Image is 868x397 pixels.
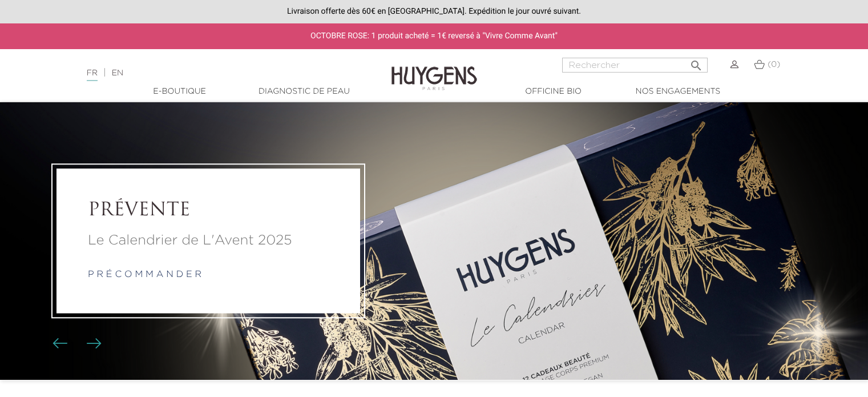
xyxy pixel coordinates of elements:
a: FR [87,69,98,81]
a: EN [112,69,123,77]
a: E-Boutique [123,86,237,98]
a: Nos engagements [621,86,735,98]
i:  [689,55,703,69]
button:  [686,54,706,70]
a: Diagnostic de peau [247,86,361,98]
img: Huygens [391,48,477,92]
a: Le Calendrier de L'Avent 2025 [88,231,329,251]
a: Officine Bio [496,86,611,98]
input: Rechercher [562,58,708,73]
div: | [81,66,353,80]
a: PRÉVENTE [88,200,329,222]
div: Boutons du carrousel [57,335,94,352]
a: p r é c o m m a n d e r [88,271,201,280]
span: (0) [768,61,780,69]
